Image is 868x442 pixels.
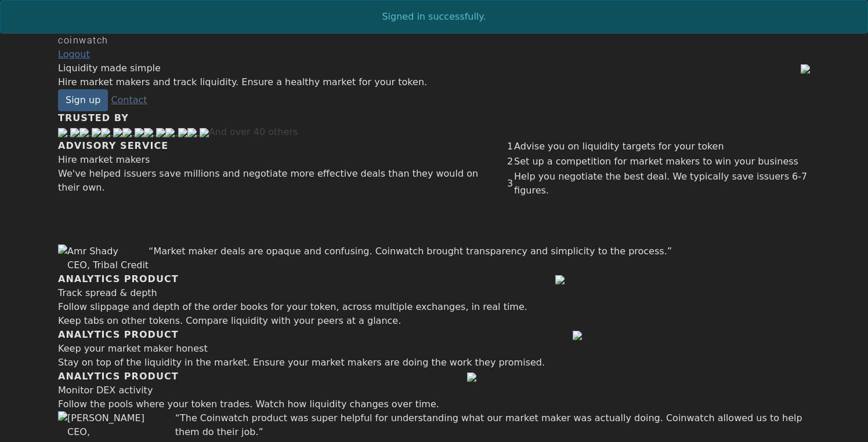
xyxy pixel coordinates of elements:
[58,314,527,328] div: Keep tabs on other tokens. Compare liquidity with your peers at a glance.
[58,356,545,370] div: Stay on top of the liquidity in the market. Ensure your market makers are doing the work they pro...
[58,383,439,397] div: Monitor DEX activity
[58,128,67,137] img: optimism_logo_white-8e9d63c5aa0537d6ed7b74258619fac69819c0c6c94301f7c1501b4ac9f51907.svg
[187,128,197,137] img: tribal_logo_white-f69c3bbc34aac9fc609d38c58a20bca1a072555966fa2d818f0e1e04fb31ba28.svg
[58,61,801,75] div: Liquidity made simple
[58,153,479,167] div: Hire market makers
[507,177,513,191] div: 3
[200,128,209,137] img: tribal_logo-0cbe8a32ecb6ac2bd597b9391c241f72cd62864719316f1c7c5c0d0c345a2dfe.svg
[58,167,479,195] div: We've helped issuers save millions and negotiate more effective deals than they would on their own.
[144,128,153,137] img: ribbon_logo_white-7d3118bd2a84f99ee21985cd79419e7849142b0d5fcaac96e2d84ef1504fe7d8.svg
[209,125,298,139] div: And over 40 others
[135,128,144,137] img: blur_logo-7cea3b96a95eed002a0d7740b13be0ce912c2c80ab0ed123cd5647a5644bd41c.png
[113,128,122,137] img: avalanche_logo-d47eda9f781d77687dc3297d7507ed9fdc521410cbf92d830b3a44d6e619351b.svg
[58,49,90,60] a: Logout
[467,372,476,382] img: total_value_locked_chart-df5311699a076e05c00891f785e294ec1390fa603ba8f3fbfc46bf7f68dbddf8.png
[58,75,801,89] div: Hire market makers and track liquidity. Ensure a healthy market for your token.
[67,258,149,272] div: CEO, Tribal Credit
[514,155,798,169] div: Set up a competition for market makers to win your business
[58,34,810,48] div: coinwatch
[70,128,79,137] img: optimism_logo-45edccc43eeef8237056d4bce0e8af2fabf0918eb6384f76487863878d78e385.svg
[58,244,67,272] img: amr_shady_headshot-46379dc3a98939006fa4f647827f79bed133d6fc030c263a633c5946bab6ac8e.jpg
[58,89,108,111] a: Sign up
[122,128,132,137] img: blur_logo_white-f377e42edadfc89704fff2a46a1cd43a6805c12a275f83f29a6fa53a9dfeac97.png
[801,64,810,74] img: header_image-4c536081b868ff06617a9745a70531a2ed2b6ca29358ffb98a39b63ccd39795a.png
[66,93,100,107] div: Sign up
[156,128,165,137] img: ribbon_logo-2bda4d9e05f3d8d624680de4677d105d19c0331173bb2b20ffda0e3f54d0370c.svg
[507,140,513,154] div: 1
[514,140,724,154] div: Advise you on liquidity targets for your token
[58,329,179,340] span: ANALYTICS PRODUCT
[58,397,439,411] div: Follow the pools where your token trades. Watch how liquidity changes over time.
[101,128,110,137] img: avalanche_logo_white-2ca853a94117896677987424be7aa0dd4bca54619576b90e4f4e313a8702f4a9.svg
[92,128,101,137] img: celo_logo-f971a049c8cf92cecbe96191b0b8ea7fc2f43e3ccbd67d4013176a55fe4adc7a.svg
[58,342,545,356] div: Keep your market maker honest
[67,244,149,258] div: Amr Shady
[178,128,187,137] img: goldfinch_logo-f93c36be430a5cac8a6da42d4a977664074fb6fe99d1cfa7c9349f625d8bb581.svg
[507,155,513,169] div: 2
[149,244,672,272] div: “Market maker deals are opaque and confusing. Coinwatch brought transparency and simplicity to th...
[58,371,179,382] span: ANALYTICS PRODUCT
[573,331,582,340] img: depth_chart-a1c0106d7d80a6fb94d08ba8d803c66f32329258543f0d8926200b6591e2d7de.png
[514,170,809,198] div: Help you negotiate the best deal. We typically save issuers 6-7 figures.
[58,286,527,300] div: Track spread & depth
[67,411,175,425] div: [PERSON_NAME]
[58,273,179,284] span: ANALYTICS PRODUCT
[58,112,129,123] span: TRUSTED BY
[111,94,147,105] a: Contact
[79,128,89,137] img: celo_logo_white-d3789a72d9a2589e63755756b2f3e39d3a65aa0e5071aa52a9ab73c35fe46dca.svg
[58,140,168,151] span: ADVISORY SERVICE
[58,300,527,328] div: Follow slippage and depth of the order books for your token, across multiple exchanges, in real t...
[165,128,175,137] img: goldfinch_logo_white-f282db2399d821c7810c404db36ed6255bcc52476d0ab80f49fe60d05dcb4ffd.svg
[555,275,565,284] img: bid_ask_spread_ratios_chart-52669b8dfd3d1cab94c9ad693a1900ed234058dc431f00fe271926348add7a8e.png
